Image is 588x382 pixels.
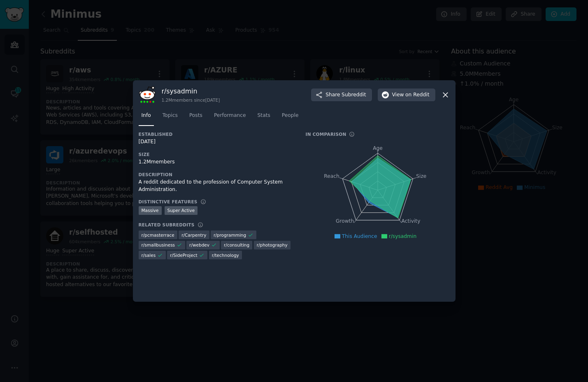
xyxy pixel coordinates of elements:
[142,242,175,248] span: r/ smallbusiness
[139,131,294,137] h3: Established
[211,109,249,126] a: Performance
[214,112,246,119] span: Performance
[214,232,246,238] span: r/ programming
[258,112,270,119] span: Stats
[189,112,202,119] span: Posts
[139,138,294,146] div: [DATE]
[389,233,417,239] span: r/sysadmin
[139,86,156,103] img: sysadmin
[325,91,366,99] span: Share
[416,173,426,179] tspan: Size
[378,89,435,102] button: Viewon Reddit
[160,109,181,126] a: Topics
[282,112,299,119] span: People
[142,232,174,238] span: r/ pcmasterrace
[170,252,198,258] span: r/ SideProject
[139,206,162,215] div: Massive
[189,242,209,248] span: r/ webdev
[139,109,154,126] a: Info
[401,219,420,224] tspan: Activity
[162,87,220,95] h3: r/ sysadmin
[139,222,195,228] h3: Related Subreddits
[139,151,294,157] h3: Size
[306,131,346,137] h3: In Comparison
[186,109,205,126] a: Posts
[392,91,430,99] span: View
[279,109,302,126] a: People
[224,242,249,248] span: r/ consulting
[142,252,156,258] span: r/ sales
[181,232,206,238] span: r/ Carpentry
[336,219,354,224] tspan: Growth
[139,199,198,205] h3: Distinctive Features
[212,252,239,258] span: r/ technology
[255,109,273,126] a: Stats
[142,112,151,119] span: Info
[163,112,178,119] span: Topics
[165,206,198,215] div: Super Active
[324,173,339,179] tspan: Reach
[139,172,294,177] h3: Description
[139,179,294,193] div: A reddit dedicated to the profession of Computer System Administration.
[162,97,220,103] div: 1.2M members since [DATE]
[139,158,294,166] div: 1.2M members
[405,91,429,99] span: on Reddit
[342,91,366,99] span: Subreddit
[311,89,372,102] button: ShareSubreddit
[373,145,383,151] tspan: Age
[342,233,377,239] span: This Audience
[257,242,288,248] span: r/ photography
